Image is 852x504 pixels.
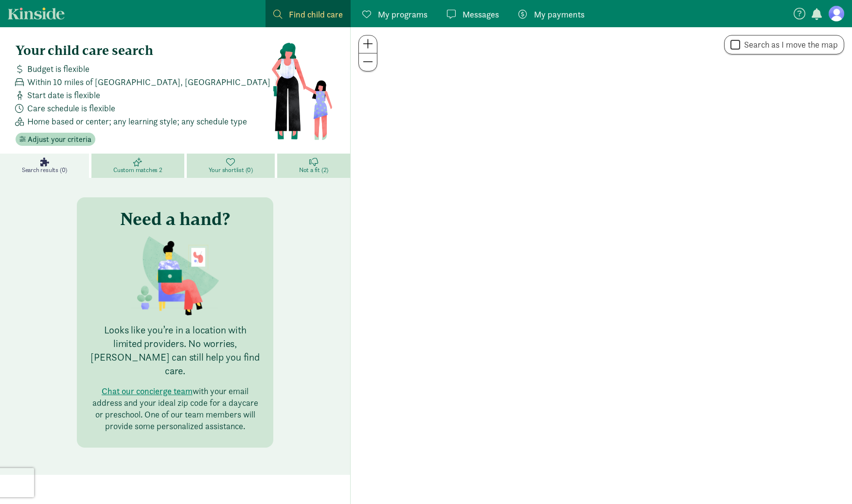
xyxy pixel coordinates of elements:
span: Custom matches 2 [113,166,162,174]
span: Start date is flexible [27,88,100,102]
a: Custom matches 2 [91,154,187,178]
button: Adjust your criteria [16,133,95,146]
h3: Need a hand? [120,209,230,228]
span: Search results (0) [22,166,67,174]
p: with your email address and your ideal zip code for a daycare or preschool. One of our team membe... [89,385,262,432]
h4: Your child care search [16,43,271,58]
button: Chat our concierge team [102,385,193,397]
span: My payments [534,8,585,21]
span: My programs [378,8,427,21]
span: Home based or center; any learning style; any schedule type [27,115,247,128]
span: Adjust your criteria [28,134,91,145]
span: Budget is flexible [27,62,89,75]
span: Not a fit (2) [299,166,328,174]
p: Looks like you’re in a location with limited providers. No worries, [PERSON_NAME] can still help ... [89,323,262,378]
a: Not a fit (2) [277,154,350,178]
a: Your shortlist (0) [187,154,277,178]
span: Your shortlist (0) [209,166,253,174]
label: Search as I move the map [740,39,838,51]
span: Care schedule is flexible [27,102,115,115]
span: Within 10 miles of [GEOGRAPHIC_DATA], [GEOGRAPHIC_DATA] [27,75,270,88]
span: Messages [462,8,499,21]
span: Find child care [289,8,343,21]
a: Kinside [8,7,65,19]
